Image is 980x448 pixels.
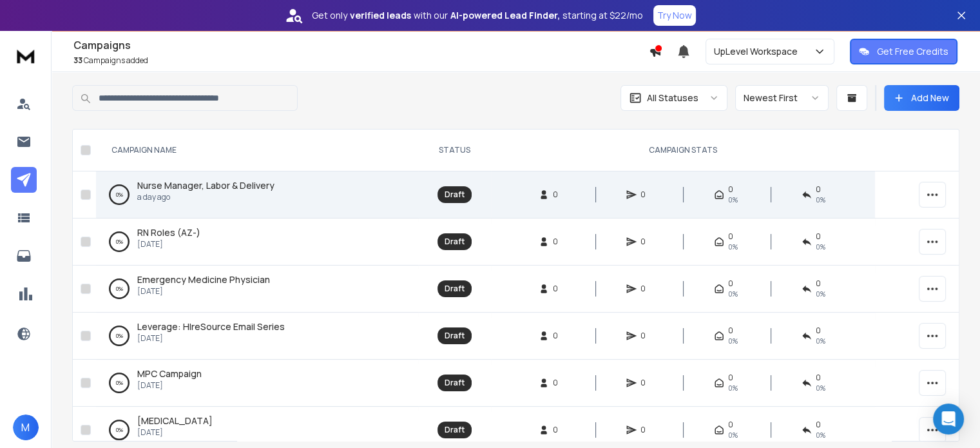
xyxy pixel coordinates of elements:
[73,55,82,66] span: 33
[450,9,560,22] strong: AI-powered Lead Finder,
[96,130,418,171] th: CAMPAIGN NAME
[850,39,957,64] button: Get Free Credits
[418,130,491,171] th: STATUS
[933,404,964,434] div: Open Intercom Messenger
[714,45,803,58] p: UpLevel Workspace
[73,37,649,53] h1: Campaigns
[653,5,696,26] button: Try Now
[312,9,643,22] p: Get only with our starting at $22/mo
[13,414,39,440] button: M
[491,130,875,171] th: CAMPAIGN STATS
[13,44,39,68] img: logo
[350,9,411,22] strong: verified leads
[877,45,948,58] p: Get Free Credits
[73,55,649,66] p: Campaigns added
[657,9,692,22] p: Try Now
